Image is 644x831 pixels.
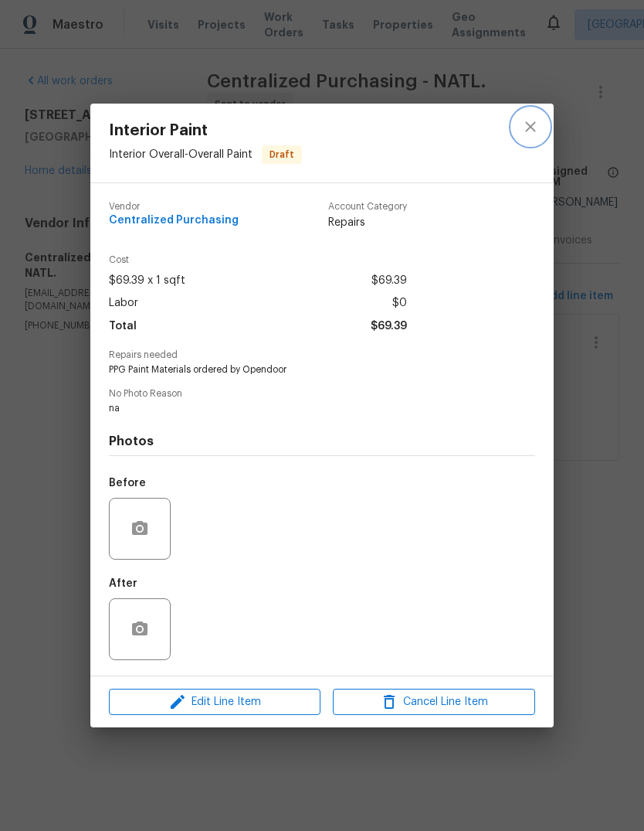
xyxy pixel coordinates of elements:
span: PPG Paint Materials ordered by Opendoor [109,363,493,376]
span: $69.39 x 1 sqft [109,270,185,292]
h5: Before [109,478,146,489]
span: Total [109,315,137,338]
span: Edit Line Item [114,693,316,712]
span: na [109,402,493,415]
span: Vendor [109,202,239,212]
span: $69.39 [371,270,407,292]
span: Centralized Purchasing [109,215,239,226]
button: close [512,108,549,145]
span: Account Category [328,202,407,212]
span: Repairs needed [109,350,535,360]
span: $69.39 [371,315,407,338]
span: Repairs [328,215,407,230]
span: $0 [392,292,407,315]
span: Draft [263,147,300,162]
span: Interior Overall - Overall Paint [109,149,253,160]
span: Cost [109,255,407,265]
span: Cancel Line Item [337,693,530,712]
button: Cancel Line Item [333,689,535,716]
span: Labor [109,292,138,315]
span: Interior Paint [109,122,302,139]
h4: Photos [109,434,535,449]
span: No Photo Reason [109,389,535,399]
h5: After [109,578,137,589]
button: Edit Line Item [109,689,320,716]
